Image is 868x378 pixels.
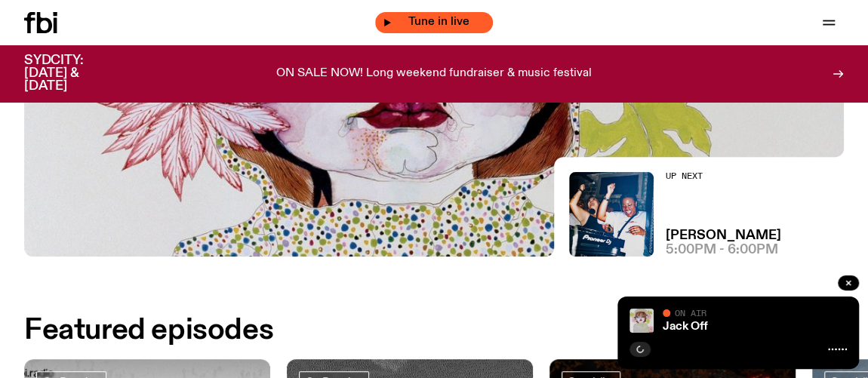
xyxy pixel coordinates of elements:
img: a dotty lady cuddling her cat amongst flowers [629,309,654,333]
button: On AirJack OffTune in live [375,12,493,33]
h3: SYDCITY: [DATE] & [DATE] [24,54,121,93]
h2: Featured episodes [24,317,273,344]
a: Jack Off [663,321,708,333]
a: [PERSON_NAME] [666,229,781,242]
span: 5:00pm - 6:00pm [666,244,778,257]
span: Tune in live [392,17,485,28]
span: On Air [675,308,706,318]
h2: Up Next [666,172,781,180]
p: ON SALE NOW! Long weekend fundraiser & music festival [276,67,592,81]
